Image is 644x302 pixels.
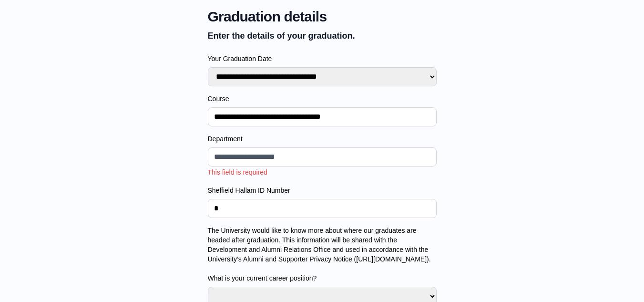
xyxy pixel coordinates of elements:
[208,29,437,42] p: Enter the details of your graduation.
[208,54,437,63] label: Your Graduation Date
[208,8,437,25] span: Graduation details
[208,94,437,104] label: Course
[208,168,267,176] span: This field is required
[208,186,437,195] label: Sheffield Hallam ID Number
[208,226,437,283] label: The University would like to know more about where our graduates are headed after graduation. Thi...
[208,134,437,144] label: Department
